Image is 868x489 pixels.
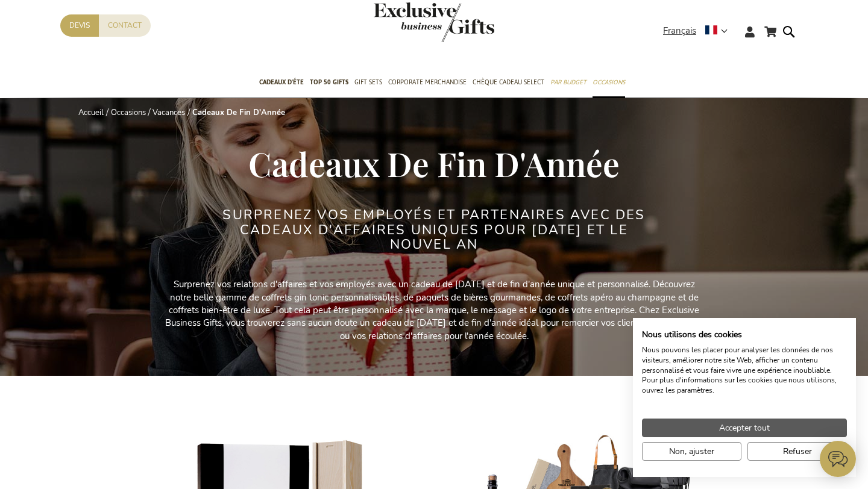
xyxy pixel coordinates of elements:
[248,141,620,185] span: Cadeaux De Fin D'Année
[719,422,770,434] span: Accepter tout
[208,208,660,252] h2: Surprenez VOS EMPLOYÉS ET PARTENAIRES avec des cadeaux d'affaires UNIQUES POUR [DATE] ET LE NOUVE...
[111,107,146,118] a: Occasions
[153,107,185,118] a: Vacances
[820,441,856,477] iframe: belco-activator-frame
[259,76,304,89] span: Cadeaux D'Éte
[642,442,741,461] button: Ajustez les préférences de cookie
[163,278,705,343] p: Surprenez vos relations d'affaires et vos employés avec un cadeau de [DATE] et de fin d'année uni...
[374,2,434,42] a: store logo
[783,445,812,458] span: Refuser
[663,24,696,38] span: Français
[747,442,847,461] button: Refuser tous les cookies
[550,76,587,89] span: Par budget
[642,329,847,340] h2: Nous utilisons des cookies
[642,345,847,396] p: Nous pouvons les placer pour analyser les données de nos visiteurs, améliorer notre site Web, aff...
[642,419,847,437] button: Accepter tous les cookies
[99,14,151,37] a: Contact
[388,76,467,89] span: Corporate Merchandise
[192,107,285,118] strong: Cadeaux De Fin D'Année
[60,14,99,37] a: Devis
[663,24,735,38] div: Français
[374,2,494,42] img: Exclusive Business gifts logo
[310,76,348,89] span: TOP 50 Gifts
[78,107,104,118] a: Accueil
[473,76,544,89] span: Chèque Cadeau Select
[593,76,625,89] span: Occasions
[669,445,714,458] span: Non, ajuster
[354,76,382,89] span: Gift Sets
